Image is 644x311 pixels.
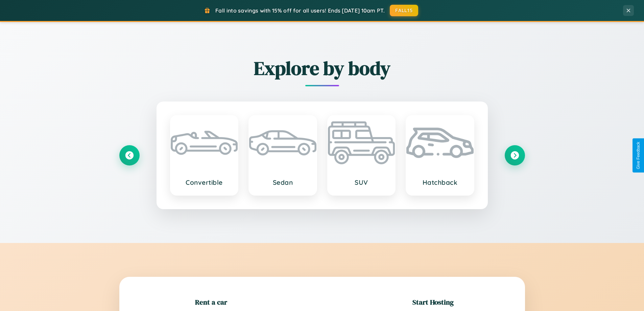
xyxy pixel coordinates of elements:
[195,297,227,307] h2: Rent a car
[413,178,467,186] h3: Hatchback
[119,55,525,81] h2: Explore by body
[215,7,385,14] span: Fall into savings with 15% off for all users! Ends [DATE] 10am PT.
[177,178,231,186] h3: Convertible
[256,178,310,186] h3: Sedan
[412,297,454,307] h2: Start Hosting
[636,142,641,169] div: Give Feedback
[335,178,388,186] h3: SUV
[390,5,418,16] button: FALL15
